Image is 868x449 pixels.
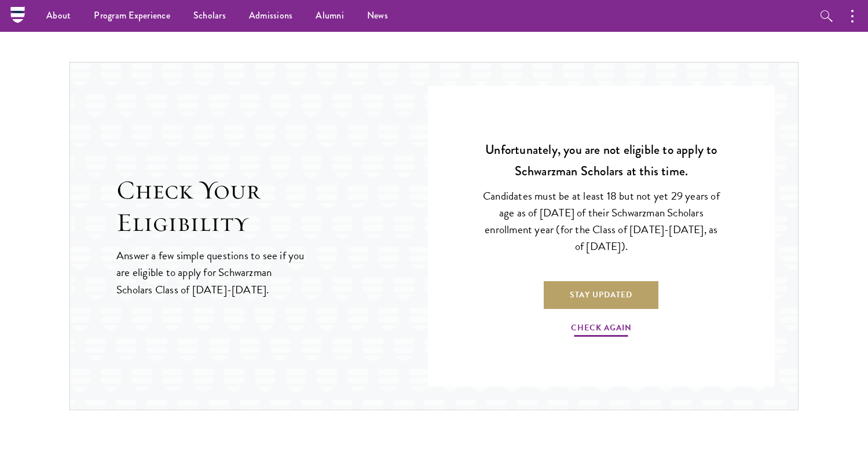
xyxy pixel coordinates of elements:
p: Answer a few simple questions to see if you are eligible to apply for Schwarzman Scholars Class o... [116,247,306,297]
strong: Unfortunately, you are not eligible to apply to Schwarzman Scholars at this time. [485,140,717,181]
a: Check Again [571,321,632,338]
a: Stay Updated [544,281,658,308]
h2: Check Your Eligibility [116,174,428,239]
p: Candidates must be at least 18 but not yet 29 years of age as of [DATE] of their Schwarzman Schol... [480,187,723,255]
